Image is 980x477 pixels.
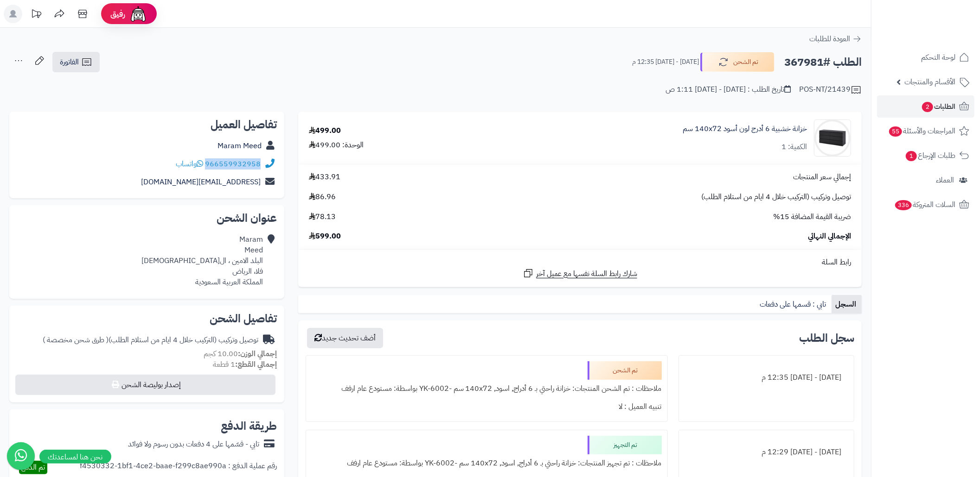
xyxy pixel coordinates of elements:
[307,328,383,348] button: أضف تحديث جديد
[921,51,955,64] span: لوحة التحكم
[536,269,637,279] span: شارك رابط السلة نفسها مع عميل آخر
[312,398,662,416] div: تنبيه العميل : لا
[309,192,336,202] span: 86.96
[43,335,258,345] div: توصيل وتركيب (التركيب خلال 4 ايام من استلام الطلب)
[312,454,662,472] div: ملاحظات : تم تجهيز المنتجات: خزانة راحتي بـ 6 أدراج, اسود, ‎140x72 سم‏ -YK-6002 بواسطة: مستودع عا...
[80,461,277,474] div: رقم عملية الدفع : f4530332-1bf1-4ce2-baae-f299c8ae990a
[588,436,662,454] div: تم التجهيز
[906,151,917,161] span: 1
[877,46,974,69] a: لوحة التحكم
[176,158,203,169] a: واتساب
[793,172,851,182] span: إجمالي سعر المنتجات
[218,140,262,151] a: Maram Meed
[905,149,955,162] span: طلبات الإرجاع
[43,334,109,345] span: ( طرق شحن مخصصة )
[52,52,100,72] a: الفاتورة
[205,158,261,169] a: 966559932958
[685,443,848,461] div: [DATE] - [DATE] 12:29 م
[685,369,848,387] div: [DATE] - [DATE] 12:35 م
[894,198,955,211] span: السلات المتروكة
[889,126,902,137] span: 55
[904,75,955,88] span: الأقسام والمنتجات
[832,295,862,314] a: السجل
[809,33,850,44] span: العودة للطلبات
[17,119,277,130] h2: تفاصيل العميل
[895,200,912,210] span: 336
[877,169,974,191] a: العملاء
[632,57,699,67] small: [DATE] - [DATE] 12:35 م
[808,231,851,242] span: الإجمالي النهائي
[235,359,277,370] strong: إجمالي القطع:
[204,348,277,359] small: 10.00 كجم
[799,333,854,344] h3: سجل الطلب
[809,33,862,44] a: العودة للطلبات
[921,100,955,113] span: الطلبات
[141,176,261,188] a: [EMAIL_ADDRESS][DOMAIN_NAME]
[799,84,862,95] div: POS-NT/21439
[17,213,277,224] h2: عنوان الشحن
[213,359,277,370] small: 1 قطعة
[588,361,662,380] div: تم الشحن
[936,174,954,187] span: العملاء
[309,231,341,242] span: 599.00
[888,125,955,138] span: المراجعات والأسئلة
[922,102,933,112] span: 2
[309,140,364,151] div: الوحدة: 499.00
[25,5,48,25] a: تحديثات المنصة
[238,348,277,359] strong: إجمالي الوزن:
[309,212,336,222] span: 78.13
[110,8,125,19] span: رفيق
[781,142,807,152] div: الكمية: 1
[312,380,662,398] div: ملاحظات : تم الشحن المنتجات: خزانة راحتي بـ 6 أدراج, اسود, ‎140x72 سم‏ -YK-6002 بواسطة: مستودع عا...
[814,119,851,157] img: 1735224706-1-90x90.jpg
[309,126,341,136] div: 499.00
[877,144,974,167] a: طلبات الإرجاع1
[17,313,277,324] h2: تفاصيل الشحن
[877,95,974,118] a: الطلبات2
[221,421,277,432] h2: طريقة الدفع
[129,5,147,23] img: ai-face.png
[683,124,807,134] a: خزانة خشبية 6 أدرج لون أسود 140x72 سم
[128,439,259,450] div: تابي - قسّمها على 4 دفعات بدون رسوم ولا فوائد
[141,234,263,287] div: Maram Meed البلد الامين ، ال[DEMOGRAPHIC_DATA] فلا، الرياض المملكة العربية السعودية
[784,53,862,72] h2: الطلب #367981
[877,194,974,216] a: السلات المتروكة336
[773,212,851,222] span: ضريبة القيمة المضافة 15%
[700,52,775,72] button: تم الشحن
[523,268,637,279] a: شارك رابط السلة نفسها مع عميل آخر
[15,375,275,395] button: إصدار بوليصة الشحن
[756,295,832,314] a: تابي : قسمها على دفعات
[701,192,851,202] span: توصيل وتركيب (التركيب خلال 4 ايام من استلام الطلب)
[60,56,79,68] span: الفاتورة
[309,172,340,182] span: 433.91
[917,26,971,45] img: logo-2.png
[666,84,791,95] div: تاريخ الطلب : [DATE] - [DATE] 1:11 ص
[302,257,858,268] div: رابط السلة
[877,120,974,142] a: المراجعات والأسئلة55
